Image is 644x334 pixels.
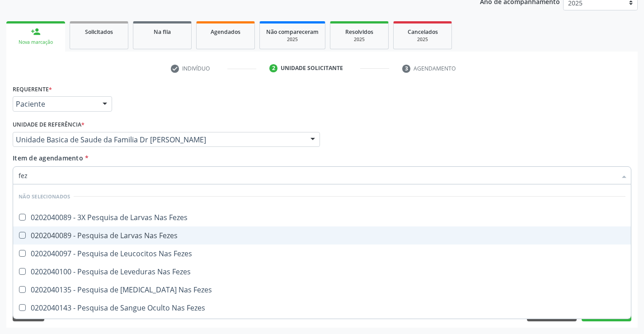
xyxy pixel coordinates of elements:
span: Cancelados [408,28,438,36]
label: Unidade de referência [13,118,85,132]
span: Na fila [154,28,171,36]
input: Buscar por procedimentos [19,166,616,184]
div: 2025 [266,36,319,43]
div: person_add [31,27,41,37]
div: 0202040143 - Pesquisa de Sangue Oculto Nas Fezes [19,304,625,311]
span: Solicitados [85,28,113,36]
div: 0202040089 - Pesquisa de Larvas Nas Fezes [19,232,625,239]
div: 0202040135 - Pesquisa de [MEDICAL_DATA] Nas Fezes [19,286,625,293]
span: Não compareceram [266,28,319,36]
div: 2 [269,64,277,72]
span: Agendados [211,28,240,36]
span: Item de agendamento [13,154,83,162]
div: 2025 [400,36,445,43]
div: 0202040097 - Pesquisa de Leucocitos Nas Fezes [19,250,625,257]
span: Unidade Basica de Saude da Familia Dr [PERSON_NAME] [16,135,301,144]
div: 0202040089 - 3X Pesquisa de Larvas Nas Fezes [19,214,625,221]
div: 0202040100 - Pesquisa de Leveduras Nas Fezes [19,268,625,275]
span: Resolvidos [345,28,373,36]
div: Unidade solicitante [281,64,343,72]
div: Nova marcação [13,39,59,46]
div: 2025 [337,36,382,43]
label: Requerente [13,82,52,96]
span: Paciente [16,99,94,108]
